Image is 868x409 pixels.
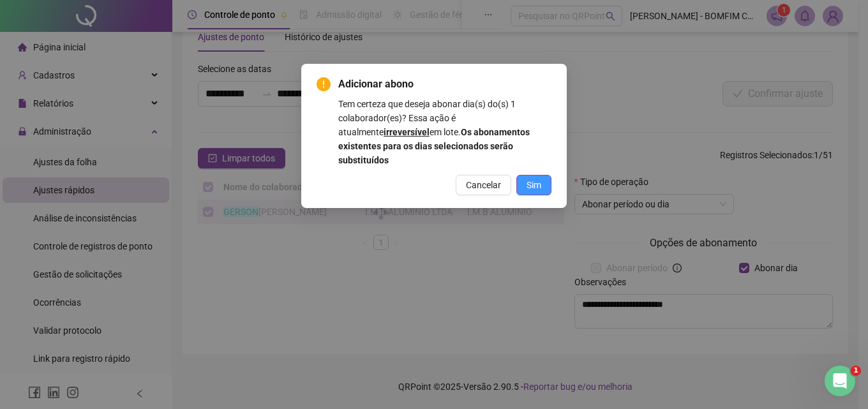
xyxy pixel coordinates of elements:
[317,77,331,91] span: exclamation-circle
[456,175,511,195] button: Cancelar
[338,97,551,167] div: Tem certeza que deseja abonar dia(s) do(s) 1 colaborador(es)? Essa ação é atualmente em lote.
[338,77,551,92] span: Adicionar abono
[466,178,501,192] span: Cancelar
[527,178,541,192] span: Sim
[825,366,855,396] iframe: Intercom live chat
[516,175,551,195] button: Sim
[851,366,861,376] span: 1
[384,127,430,137] b: irreversível
[338,127,530,165] b: Os abonamentos existentes para os dias selecionados serão substituídos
